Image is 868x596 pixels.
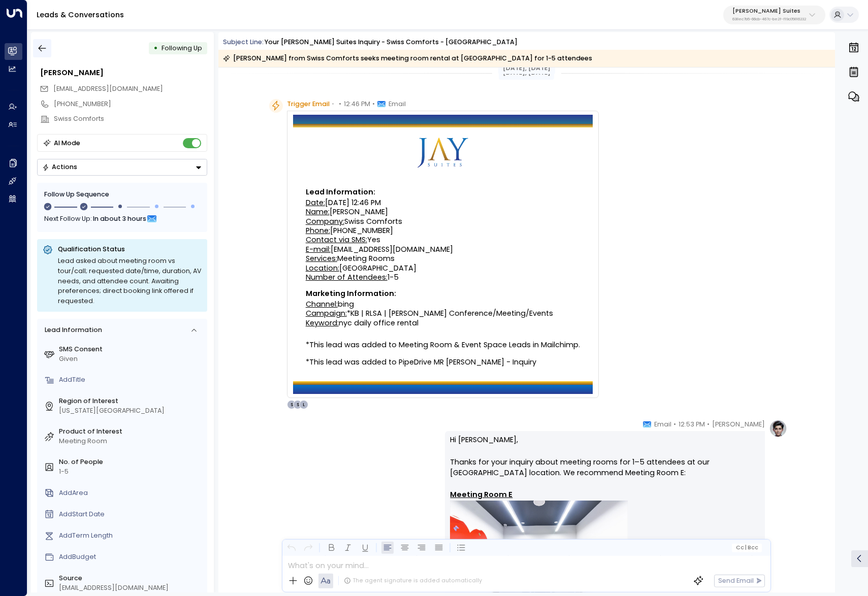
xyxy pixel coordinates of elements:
[59,510,204,519] div: AddStart Date
[306,341,580,348] div: *This lead was added to Meeting Room & Event Space Leads in Mailchimp.
[59,406,204,416] div: [US_STATE][GEOGRAPHIC_DATA]
[306,197,325,208] u: Date:
[41,325,102,335] div: Lead Information
[306,274,580,281] div: 1-5
[54,138,80,148] div: AI Mode
[306,310,580,317] div: *KB | RLSA | [PERSON_NAME] Conference/Meeting/Events
[306,208,580,215] div: [PERSON_NAME]
[59,396,204,406] label: Region of Interest
[59,345,204,354] label: SMS Consent
[344,577,482,585] div: The agent signature is added automatically
[736,545,759,551] span: Cc Bcc
[306,263,339,273] u: Location:
[306,299,338,309] u: Channel:
[93,213,147,224] span: In about 3 hours
[306,218,580,225] div: Swiss Comforts
[712,419,765,429] span: [PERSON_NAME]
[306,290,580,297] div: Marketing Information:
[265,38,518,47] div: Your [PERSON_NAME] Suites Inquiry - Swiss Comforts - [GEOGRAPHIC_DATA]
[59,531,204,541] div: AddTerm Length
[59,574,204,583] label: Source
[59,552,204,562] div: AddBudget
[306,207,330,217] u: Name:
[162,44,202,52] span: Following Up
[723,6,825,24] button: [PERSON_NAME] Suites638ec7b5-66cb-467c-be2f-f19c05816232
[45,190,200,200] div: Follow Up Sequence
[287,99,330,109] span: Trigger Email
[306,358,580,366] div: *This lead was added to PipeDrive MR [PERSON_NAME] - Inquiry
[58,256,202,306] div: Lead asked about meeting room vs tour/call; requested date/time, duration, AV needs, and attendee...
[153,40,158,56] div: •
[306,199,580,206] div: [DATE] 12:46 PM
[59,427,204,437] label: Product of Interest
[59,375,204,385] div: AddTitle
[498,62,555,74] div: [DATE], [DATE]
[332,99,334,109] span: •
[40,68,207,79] div: [PERSON_NAME]
[306,188,580,195] div: Lead Information:
[339,99,341,109] span: •
[769,419,787,438] img: profile-logo.png
[302,542,315,554] button: Redo
[59,457,204,467] label: No. of People
[306,272,388,282] u: Number of Attendees:
[306,308,347,318] u: Campaign:
[389,99,406,109] span: Email
[372,99,375,109] span: •
[59,583,204,593] div: [EMAIL_ADDRESS][DOMAIN_NAME]
[732,17,806,21] p: 638ec7b5-66cb-467c-be2f-f19c05816232
[59,467,204,477] div: 1-5
[673,419,676,429] span: •
[306,255,580,262] div: Meeting Rooms
[679,419,705,429] span: 12:53 PM
[223,38,264,46] span: Subject Line:
[53,84,163,94] span: bill@goldenmarketinggroup.com
[306,319,580,326] div: nyc daily office rental
[306,235,367,245] u: Contact via SMS:
[45,213,200,224] div: Next Follow Up:
[306,244,331,254] u: E-mail:
[344,99,370,109] span: 12:46 PM
[732,543,762,552] button: Cc|Bcc
[306,227,580,234] div: [PHONE_NUMBER]
[58,245,202,254] p: Qualification Status
[37,10,124,20] a: Leads & Conversations
[293,400,302,409] div: S
[306,216,344,226] u: Company:
[306,246,580,253] div: [EMAIL_ADDRESS][DOMAIN_NAME]
[299,400,308,409] div: L
[37,159,207,176] div: Button group with a nested menu
[306,225,330,236] u: Phone:
[59,437,204,446] div: Meeting Room
[306,264,580,272] div: [GEOGRAPHIC_DATA]
[306,318,339,328] u: Keyword:
[37,159,207,176] button: Actions
[417,127,468,178] img: Jay Suites logo
[306,301,580,308] div: bing
[306,253,337,263] u: Services:
[54,114,207,124] div: Swiss Comforts
[285,542,298,554] button: Undo
[654,419,671,429] span: Email
[287,400,296,409] div: S
[59,488,204,498] div: AddArea
[42,163,77,171] div: Actions
[53,84,163,93] span: [EMAIL_ADDRESS][DOMAIN_NAME]
[707,419,710,429] span: •
[54,100,207,109] div: [PHONE_NUMBER]
[450,489,512,500] u: Meeting Room E
[223,53,592,63] div: [PERSON_NAME] from Swiss Comforts seeks meeting room rental at [GEOGRAPHIC_DATA] for 1-5 attendees
[306,236,580,243] div: Yes
[745,545,747,551] span: |
[59,354,204,364] div: Given
[732,8,806,14] p: [PERSON_NAME] Suites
